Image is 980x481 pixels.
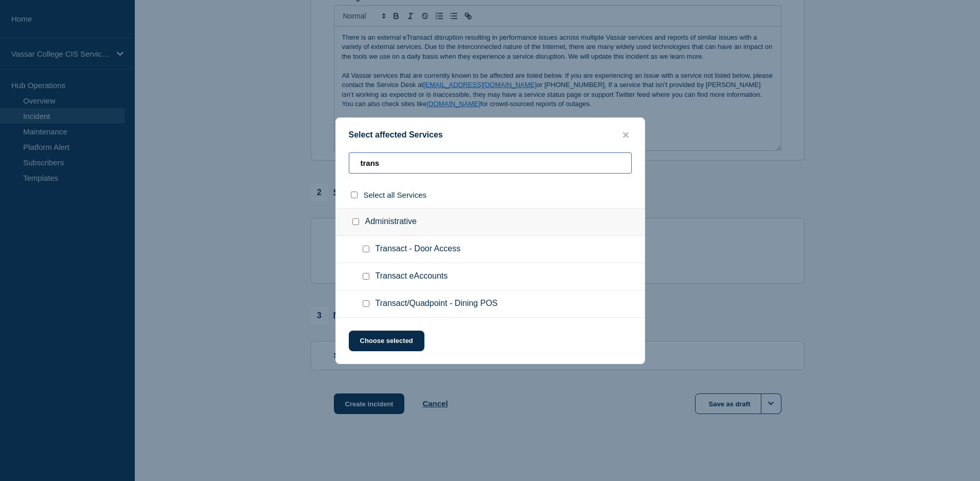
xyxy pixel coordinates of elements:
[351,192,358,198] input: select all checkbox
[363,300,369,307] input: Transact/Quadpoint - Dining POS checkbox
[376,299,498,309] span: Transact/Quadpoint - Dining POS
[336,208,645,236] div: Administrative
[376,244,461,254] span: Transact - Door Access
[363,246,369,252] input: Transact - Door Access checkbox
[364,191,427,199] span: Select all Services
[336,130,645,140] div: Select affected Services
[376,271,448,282] span: Transact eAccounts
[620,130,632,140] button: close button
[349,152,632,174] input: Search
[363,273,369,280] input: Transact eAccounts checkbox
[349,331,424,351] button: Choose selected
[352,218,359,225] input: Administrative checkbox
